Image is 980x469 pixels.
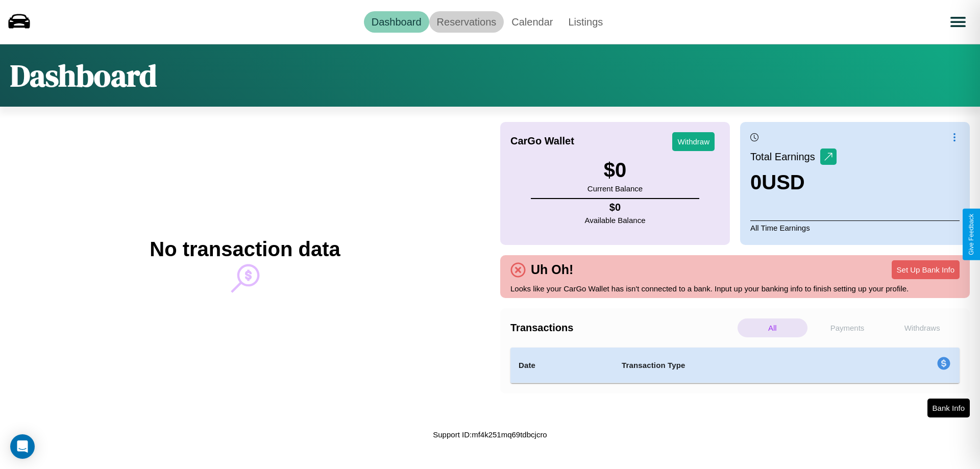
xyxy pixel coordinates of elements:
h4: Uh Oh! [526,262,578,277]
button: Set Up Bank Info [892,260,960,279]
h3: 0 USD [750,171,837,194]
a: Dashboard [364,11,429,33]
button: Withdraw [672,132,715,151]
p: Current Balance [587,182,643,195]
a: Listings [560,11,610,33]
h4: Date [519,359,605,372]
a: Reservations [429,11,504,33]
p: Looks like your CarGo Wallet has isn't connected to a bank. Input up your banking info to finish ... [510,282,960,295]
button: Bank Info [927,399,970,417]
p: All [738,318,807,337]
table: simple table [510,348,960,383]
h1: Dashboard [10,55,157,96]
div: Open Intercom Messenger [10,434,35,459]
div: Give Feedback [968,214,975,255]
h4: CarGo Wallet [510,135,574,147]
h4: $ 0 [585,202,646,213]
h2: No transaction data [150,238,340,261]
h4: Transaction Type [622,359,853,372]
p: All Time Earnings [750,220,960,235]
p: Payments [813,318,883,337]
p: Support ID: mf4k251mq69tdbcjcro [433,428,547,441]
p: Available Balance [585,213,646,227]
p: Withdraws [887,318,957,337]
button: Open menu [944,8,972,36]
h3: $ 0 [587,159,643,182]
h4: Transactions [510,322,735,334]
a: Calendar [504,11,560,33]
p: Total Earnings [750,147,820,166]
